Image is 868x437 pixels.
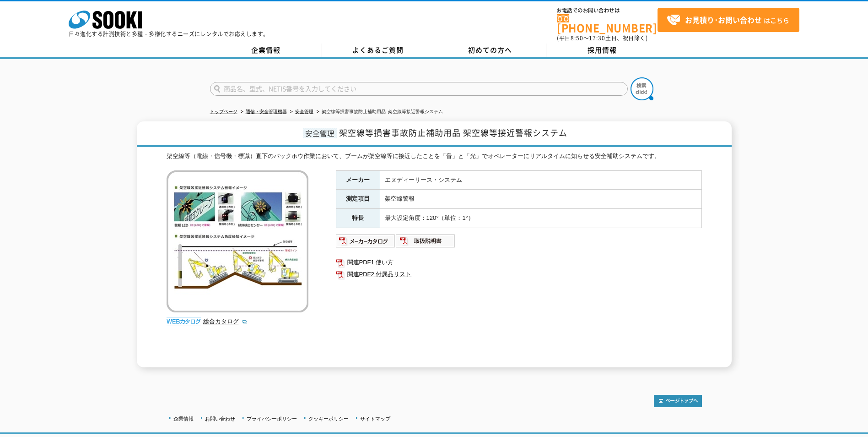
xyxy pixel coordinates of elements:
[336,234,396,248] img: メーカーカタログ
[380,170,701,190] td: エヌディーリース・システム
[69,31,269,37] p: 日々進化する計測技術と多種・多様化するニーズにレンタルでお応えします。
[205,416,235,421] a: お問い合わせ
[336,268,702,280] a: 関連PDF2 付属品リスト
[571,34,583,42] span: 8:50
[654,395,702,407] img: トップページへ
[303,128,337,138] span: 安全管理
[315,107,443,117] li: 架空線等損害事故防止補助用品 架空線等接近警報システム
[396,234,456,248] img: 取扱説明書
[336,190,380,209] th: 測定項目
[336,170,380,190] th: メーカー
[167,317,201,326] img: webカタログ
[468,45,512,55] span: 初めての方へ
[557,8,658,13] span: お電話でのお問い合わせは
[322,44,434,57] a: よくあるご質問
[203,318,248,325] a: 総合カタログ
[295,109,313,114] a: 安全管理
[380,209,701,228] td: 最大設定角度：120°（単位：1°）
[658,8,799,32] a: お見積り･お問い合わせはこちら
[360,416,390,421] a: サイトマップ
[380,190,701,209] td: 架空線警報
[308,416,349,421] a: クッキーポリシー
[557,14,658,33] a: [PHONE_NUMBER]
[210,44,322,57] a: 企業情報
[396,240,456,246] a: 取扱説明書
[667,13,789,27] span: はこちら
[246,109,287,114] a: 通信・安全管理機器
[434,44,546,57] a: 初めての方へ
[631,77,653,100] img: btn_search.png
[167,170,308,312] img: 架空線等損害事故防止補助用品 架空線等接近警報システム
[210,82,628,96] input: 商品名、型式、NETIS番号を入力してください
[173,416,194,421] a: 企業情報
[336,209,380,228] th: 特長
[336,240,396,246] a: メーカーカタログ
[339,126,567,139] span: 架空線等損害事故防止補助用品 架空線等接近警報システム
[336,257,702,268] a: 関連PDF1 使い方
[557,34,647,42] span: (平日 ～ 土日、祝日除く)
[167,152,702,161] div: 架空線等（電線・信号機・標識）直下のバックホウ作業において、ブームが架空線等に接近したことを「音」と「光」でオペレーターにリアルタイムに知らせる安全補助システムです。
[589,34,605,42] span: 17:30
[546,44,658,57] a: 採用情報
[685,14,762,25] strong: お見積り･お問い合わせ
[247,416,297,421] a: プライバシーポリシー
[210,109,237,114] a: トップページ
